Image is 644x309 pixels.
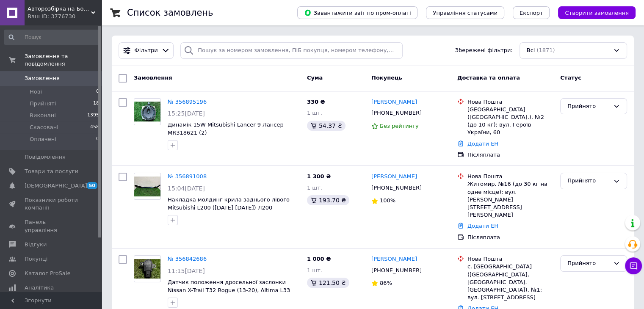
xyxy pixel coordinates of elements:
[304,9,411,17] span: Завантажити звіт по пром-оплаті
[567,102,610,111] div: Прийнято
[307,173,331,179] span: 1 300 ₴
[4,30,100,45] input: Пошук
[168,256,207,262] a: № 356842686
[30,124,58,131] span: Скасовані
[25,218,78,234] span: Панель управління
[25,255,47,263] span: Покупці
[467,98,553,106] div: Нова Пошта
[467,180,553,219] div: Житомир, №16 (до 30 кг на одне місце): вул. [PERSON_NAME][STREET_ADDRESS][PERSON_NAME]
[520,10,543,16] span: Експорт
[28,5,91,13] span: Авторозбірка на Богатирській Mitsubishi
[371,98,417,106] a: [PERSON_NAME]
[25,241,47,248] span: Відгуки
[25,52,102,68] span: Замовлення та повідомлення
[307,99,325,105] span: 330 ₴
[134,102,160,121] img: Фото товару
[134,177,160,196] img: Фото товару
[28,13,102,20] div: Ваш ID: 3776730
[567,177,610,185] div: Прийнято
[25,168,78,175] span: Товари та послуги
[513,6,550,19] button: Експорт
[168,173,207,179] a: № 356891008
[558,6,636,19] button: Створити замовлення
[96,135,99,143] span: 0
[467,173,553,180] div: Нова Пошта
[371,255,417,263] a: [PERSON_NAME]
[134,173,161,200] a: Фото товару
[134,74,172,81] span: Замовлення
[25,270,70,277] span: Каталог ProSale
[25,182,87,190] span: [DEMOGRAPHIC_DATA]
[527,47,535,55] span: Всі
[370,265,423,276] div: [PHONE_NUMBER]
[96,88,99,96] span: 0
[180,42,403,59] input: Пошук за номером замовлення, ПІБ покупця, номером телефону, Email, номером накладної
[25,74,60,82] span: Замовлення
[307,185,322,191] span: 1 шт.
[90,124,99,131] span: 458
[30,88,42,96] span: Нові
[93,100,99,108] span: 18
[433,10,498,16] span: Управління статусами
[625,257,642,274] button: Чат з покупцем
[135,47,158,55] span: Фільтри
[370,108,423,119] div: [PHONE_NUMBER]
[467,223,498,229] a: Додати ЕН
[307,195,349,205] div: 193.70 ₴
[380,123,419,129] span: Без рейтингу
[380,197,395,204] span: 100%
[426,6,504,19] button: Управління статусами
[536,47,555,53] span: (1871)
[307,121,345,131] div: 54.37 ₴
[467,263,553,301] div: с. [GEOGRAPHIC_DATA] ([GEOGRAPHIC_DATA], [GEOGRAPHIC_DATA]. [GEOGRAPHIC_DATA]), №1: вул. [STREET_...
[307,110,322,116] span: 1 шт.
[380,280,392,286] span: 86%
[307,256,331,262] span: 1 000 ₴
[467,141,498,147] a: Додати ЕН
[307,278,349,288] div: 121.50 ₴
[457,74,520,81] span: Доставка та оплата
[467,255,553,263] div: Нова Пошта
[297,6,417,19] button: Завантажити звіт по пром-оплаті
[25,196,78,212] span: Показники роботи компанії
[168,185,205,192] span: 15:04[DATE]
[25,153,66,161] span: Повідомлення
[567,259,610,268] div: Прийнято
[87,182,97,189] span: 50
[455,47,513,55] span: Збережені фільтри:
[168,196,290,218] a: Накладка молдинг крила заднього лівого Mitsubishi L200 ([DATE]-[DATE]) Л200 6722A035ZZ (1)
[127,8,213,18] h1: Список замовлень
[30,135,56,143] span: Оплачені
[560,74,581,81] span: Статус
[307,267,322,273] span: 1 шт.
[550,9,636,16] a: Створити замовлення
[168,121,284,136] a: Динамік 15W Mitsubishi Lancer 9 Лансер MR318621 (2)
[134,259,160,279] img: Фото товару
[370,182,423,193] div: [PHONE_NUMBER]
[371,173,417,181] a: [PERSON_NAME]
[467,234,553,241] div: Післяплата
[467,151,553,159] div: Післяплата
[565,10,629,16] span: Створити замовлення
[307,74,323,81] span: Cума
[168,99,207,105] a: № 356895196
[168,110,205,117] span: 15:25[DATE]
[30,100,56,108] span: Прийняті
[168,268,205,274] span: 11:15[DATE]
[134,255,161,282] a: Фото товару
[467,106,553,137] div: [GEOGRAPHIC_DATA] ([GEOGRAPHIC_DATA].), №2 (до 10 кг): вул. Героїв України, 60
[134,98,161,125] a: Фото товару
[87,112,99,119] span: 1395
[30,112,56,119] span: Виконані
[371,74,402,81] span: Покупець
[168,279,290,301] a: Датчик положення дросельної заслонки Nissan X-Trail T32 Rogue (13-20), Altima L33 Ніссан 226203TA0A
[25,284,54,292] span: Аналітика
